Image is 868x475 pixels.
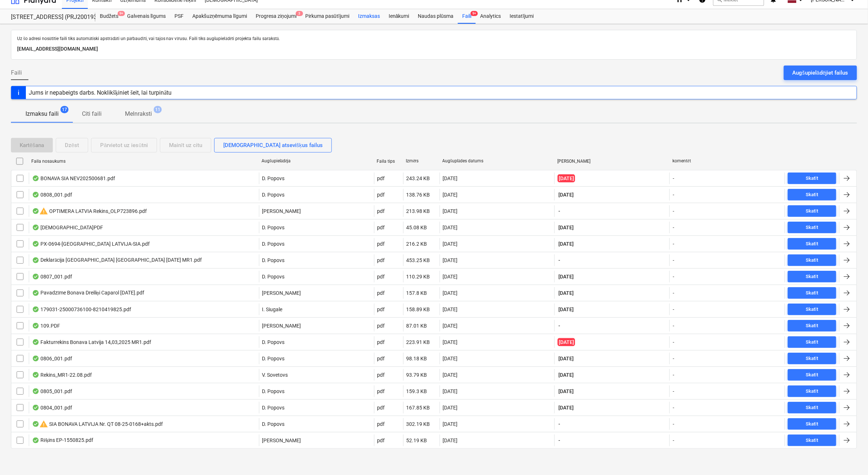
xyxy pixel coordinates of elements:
[788,189,836,201] button: Skatīt
[32,241,39,247] div: OCR pabeigts
[806,420,818,428] div: Skatīt
[377,323,385,329] div: pdf
[458,9,476,24] a: Faili9+
[806,355,818,363] div: Skatīt
[377,438,385,443] div: pdf
[788,222,836,233] button: Skatīt
[262,339,285,346] p: D. Popovs
[262,273,285,280] p: D. Popovs
[32,208,39,214] div: OCR pabeigts
[262,240,285,248] p: D. Popovs
[301,9,354,24] a: Pirkuma pasūtījumi
[558,420,561,428] span: -
[673,372,674,378] div: -
[223,140,323,150] div: [DEMOGRAPHIC_DATA] atsevišķus failus
[32,438,39,443] div: OCR pabeigts
[673,257,674,263] div: -
[443,356,458,361] div: [DATE]
[32,306,131,312] div: 179031-25000736100-8210419825.pdf
[832,440,868,475] div: Chat Widget
[558,437,561,444] span: -
[788,173,836,184] button: Skatīt
[32,323,60,329] div: 109.PDF
[154,106,162,113] span: 11
[406,323,427,329] div: 87.01 KB
[443,158,552,164] div: Augšuplādes datums
[39,420,48,428] span: warning
[788,353,836,364] button: Skatīt
[32,420,163,428] div: SIA BONAVA LATVIJA Nr. QT 08-25-0168+akts.pdf
[377,192,385,198] div: pdf
[32,274,39,280] div: OCR pabeigts
[32,437,93,443] div: Rēķins EP-1550825.pdf
[377,372,385,378] div: pdf
[32,372,92,378] div: Rekins_MR1-22.08.pdf
[443,225,458,230] div: [DATE]
[262,257,285,264] p: D. Popovs
[806,305,818,314] div: Skatīt
[32,388,39,394] div: OCR pabeigts
[673,339,674,345] div: -
[32,175,39,181] div: OCR pabeigts
[377,290,385,296] div: pdf
[262,306,283,313] p: I. Siugale
[505,9,538,24] a: Iestatījumi
[384,9,414,24] div: Ienākumi
[95,9,123,24] a: Budžets9+
[788,287,836,299] button: Skatīt
[262,388,285,395] p: D. Popovs
[32,372,39,378] div: OCR pabeigts
[788,254,836,266] button: Skatīt
[406,339,430,345] div: 223.91 KB
[443,257,458,263] div: [DATE]
[60,106,68,113] span: 17
[558,191,574,198] span: [DATE]
[443,274,458,280] div: [DATE]
[471,11,478,16] span: 9+
[673,192,674,198] div: -
[558,338,575,346] span: [DATE]
[788,402,836,413] button: Skatīt
[443,339,458,345] div: [DATE]
[558,388,574,395] span: [DATE]
[673,175,674,181] div: -
[558,174,575,182] span: [DATE]
[32,306,39,312] div: OCR pabeigts
[673,241,674,247] div: -
[806,387,818,396] div: Skatīt
[214,138,332,153] button: [DEMOGRAPHIC_DATA] atsevišķus failus
[25,110,59,118] p: Izmaksu faili
[17,36,851,42] p: Uz šo adresi nosūtītie faili tiks automātiski apstrādāti un pārbaudīti, vai tajos nav vīrusu. Fai...
[32,290,39,296] div: OCR pabeigts
[406,241,427,247] div: 216.2 KB
[788,205,836,217] button: Skatīt
[377,208,385,214] div: pdf
[558,273,574,280] span: [DATE]
[406,372,427,378] div: 93.79 KB
[806,191,818,199] div: Skatīt
[558,404,574,411] span: [DATE]
[262,175,285,182] p: D. Popovs
[32,405,39,411] div: OCR pabeigts
[262,158,371,164] div: Augšupielādēja
[262,289,301,297] p: [PERSON_NAME]
[354,9,384,24] a: Izmaksas
[793,68,848,78] div: Augšupielādējiet failus
[123,9,170,24] div: Galvenais līgums
[377,306,385,312] div: pdf
[406,208,430,214] div: 213.98 KB
[673,323,674,329] div: -
[377,257,385,263] div: pdf
[673,208,674,214] div: -
[118,11,125,16] span: 9+
[476,9,505,24] a: Analytics
[443,306,458,312] div: [DATE]
[406,405,430,411] div: 167.85 KB
[262,355,285,362] p: D. Popovs
[406,158,437,164] div: Izmērs
[32,192,72,198] div: 0808_001.pdf
[443,241,458,247] div: [DATE]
